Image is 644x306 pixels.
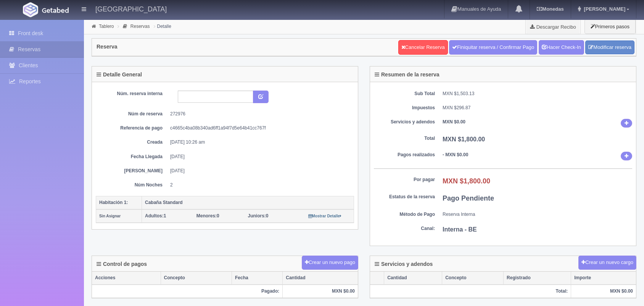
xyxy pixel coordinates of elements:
dt: Por pagar [374,176,435,183]
dd: [DATE] [170,168,348,174]
th: Cantidad [283,272,358,285]
strong: Menores: [196,213,217,219]
th: Cabaña Standard [142,196,354,209]
a: Hacer Check-In [539,40,584,55]
span: 0 [248,213,269,219]
dt: Pagos realizados [374,152,435,158]
th: Cantidad [384,272,442,285]
th: MXN $0.00 [283,285,358,298]
th: Concepto [442,272,504,285]
th: Acciones [92,272,161,285]
dd: MXN $1,503.13 [443,91,632,97]
b: Interna - BE [443,226,477,233]
small: Sin Asignar [99,214,121,218]
img: Getabed [23,2,38,17]
th: Total: [370,285,571,298]
dd: c4665c4ba08b340ad6ff1a94f7d5e64b41cc767f [170,125,348,131]
b: Habitación 1: [99,200,128,205]
a: Reservas [130,24,150,29]
a: Modificar reserva [585,40,634,55]
th: Registrado [504,272,571,285]
button: Crear un nuevo cargo [578,256,636,270]
dt: Estatus de la reserva [374,194,435,200]
dt: Canal: [374,225,435,232]
dt: Fecha Llegada [101,154,163,160]
span: [PERSON_NAME] [582,6,625,12]
button: Primeros pasos [584,19,636,34]
dt: Total [374,135,435,142]
b: MXN $0.00 [443,119,465,125]
h4: Detalle General [97,72,142,78]
dd: 272976 [170,111,348,117]
b: MXN $1,800.00 [443,177,490,185]
dt: [PERSON_NAME] [101,168,163,174]
dd: 2 [170,182,348,188]
dt: Núm de reserva [101,111,163,117]
dd: Reserva Interna [443,211,632,218]
dt: Impuestos [374,105,435,111]
img: Getabed [42,7,69,13]
a: Cancelar Reserva [398,40,448,55]
li: Detalle [152,23,173,30]
h4: Servicios y adendos [375,261,433,267]
dt: Núm. reserva interna [101,91,163,97]
dt: Método de Pago [374,211,435,218]
th: Fecha [232,272,283,285]
button: Crear un nuevo pago [302,256,358,270]
strong: Juniors: [248,213,266,219]
dt: Referencia de pago [101,125,163,131]
small: Mostrar Detalle [308,214,341,218]
dd: [DATE] [170,154,348,160]
b: - MXN $0.00 [443,152,468,157]
th: MXN $0.00 [571,285,636,298]
a: Mostrar Detalle [308,213,341,219]
h4: Resumen de la reserva [375,72,440,78]
strong: Adultos: [145,213,164,219]
dt: Sub Total [374,91,435,97]
dt: Creada [101,139,163,146]
th: Importe [571,272,636,285]
b: MXN $1,800.00 [443,136,485,142]
a: Tablero [99,24,114,29]
h4: Reserva [97,44,118,50]
a: Finiquitar reserva / Confirmar Pago [449,40,537,55]
h4: [GEOGRAPHIC_DATA] [95,4,167,13]
h4: Control de pagos [97,261,147,267]
dd: MXN $296.87 [443,105,632,111]
span: 1 [145,213,166,219]
span: 0 [196,213,219,219]
b: Pago Pendiente [443,194,494,202]
a: Descargar Recibo [526,19,580,34]
th: Pagado: [92,285,283,298]
th: Concepto [161,272,232,285]
b: Monedas [537,6,563,12]
dt: Núm Noches [101,182,163,188]
dt: Servicios y adendos [374,119,435,125]
dd: [DATE] 10:26 am [170,139,348,146]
